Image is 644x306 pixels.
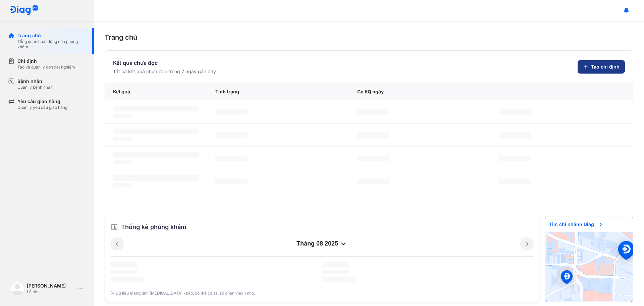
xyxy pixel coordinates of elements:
div: Có KQ ngày [349,83,491,100]
span: ‌ [113,129,199,134]
span: ‌ [110,262,137,267]
span: ‌ [215,156,248,161]
span: ‌ [499,132,531,138]
div: [PERSON_NAME] [27,282,75,289]
span: ‌ [357,179,389,184]
span: ‌ [110,277,144,282]
span: ‌ [113,152,199,158]
div: Chỉ định [17,58,75,64]
img: logo [9,5,38,16]
span: ‌ [215,109,248,115]
div: Quản lý bệnh nhân [17,85,53,90]
div: Bệnh nhân [17,78,53,85]
span: ‌ [113,160,132,164]
img: logo [11,282,24,295]
span: ‌ [113,175,199,181]
span: ‌ [357,109,389,115]
span: ‌ [357,132,389,138]
span: ‌ [113,114,132,118]
span: ‌ [113,106,199,111]
div: Tình trạng [207,83,349,100]
span: ‌ [499,109,531,115]
div: tháng 08 2025 [124,240,520,248]
div: Yêu cầu giao hàng [17,98,67,105]
div: Kết quả chưa đọc [113,59,216,67]
span: ‌ [110,270,137,274]
div: Tất cả kết quả chưa đọc trong 7 ngày gần đây [113,68,216,75]
div: Lễ tân [27,289,75,295]
span: ‌ [215,179,248,184]
span: ‌ [499,179,531,184]
span: ‌ [322,277,356,282]
div: Tổng quan hoạt động của phòng khám [17,39,86,50]
div: Tạo và quản lý đơn xét nghiệm [17,64,75,70]
span: ‌ [113,137,132,141]
div: Kết quả [105,83,207,100]
span: ‌ [215,132,248,138]
span: ‌ [357,156,389,161]
div: Quản lý yêu cầu giao hàng [17,105,67,110]
span: ‌ [322,262,349,267]
span: Thống kê phòng khám [121,222,186,232]
span: ‌ [499,156,531,161]
div: (*)Dữ liệu mang tính [MEDICAL_DATA] khảo, có thể có sai số chênh lệch nhỏ. [110,290,534,296]
img: order.5a6da16c.svg [110,223,118,231]
span: ‌ [113,183,132,187]
span: Tạo chỉ định [591,63,620,70]
span: ‌ [322,270,349,274]
div: Trang chủ [105,32,633,42]
span: Tìm chi nhánh Diag [545,217,607,232]
button: Tạo chỉ định [578,60,625,74]
div: Trang chủ [17,32,86,39]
